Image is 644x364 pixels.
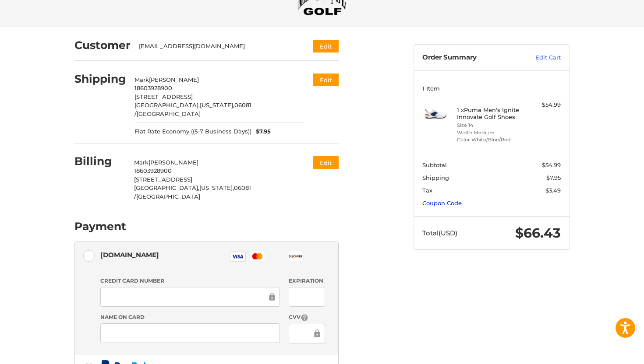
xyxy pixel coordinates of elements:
span: Mark [134,76,149,83]
label: Expiration [289,277,325,285]
button: Edit [313,40,339,52]
span: [US_STATE], [199,184,234,191]
span: [US_STATE], [200,101,234,108]
a: Coupon Code [422,199,462,206]
span: Tax [422,187,432,194]
span: $7.95 [251,127,271,136]
h2: Billing [74,154,126,168]
div: $54.99 [526,101,561,109]
span: [STREET_ADDRESS] [134,176,192,183]
a: Edit Cart [517,53,561,62]
li: Width Medium [457,129,524,136]
span: [STREET_ADDRESS] [134,93,193,100]
span: 06081 / [134,101,251,117]
h3: Order Summary [422,53,517,62]
span: Total (USD) [422,229,457,237]
h3: 1 Item [422,85,561,92]
button: Edit [313,73,339,86]
li: Color White/Blue/Red [457,136,524,143]
span: $66.43 [515,225,561,241]
span: [GEOGRAPHIC_DATA] [136,193,200,200]
span: Flat Rate Economy ((5-7 Business Days)) [134,127,251,136]
span: Shipping [422,174,449,181]
label: CVV [289,313,325,322]
span: $3.49 [545,187,561,194]
h2: Shipping [74,72,126,86]
span: [GEOGRAPHIC_DATA] [137,110,201,117]
h2: Payment [74,220,126,233]
button: Edit [313,156,339,169]
span: Mark [134,159,149,166]
h2: Customer [74,38,131,52]
span: Subtotal [422,161,447,168]
span: [GEOGRAPHIC_DATA], [134,101,200,108]
label: Name on Card [100,313,280,321]
h4: 1 x Puma Men's Ignite Innovate Golf Shoes [457,106,524,121]
label: Credit Card Number [100,277,280,285]
span: [GEOGRAPHIC_DATA], [134,184,199,191]
li: Size 14 [457,122,524,129]
span: [PERSON_NAME] [149,76,199,83]
span: [PERSON_NAME] [149,159,198,166]
div: [EMAIL_ADDRESS][DOMAIN_NAME] [139,42,296,51]
span: $7.95 [546,174,561,181]
span: 06081 / [134,184,251,200]
div: [DOMAIN_NAME] [100,248,159,262]
span: 18603928900 [134,84,172,91]
span: 18603928900 [134,167,172,174]
span: $54.99 [542,161,561,168]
